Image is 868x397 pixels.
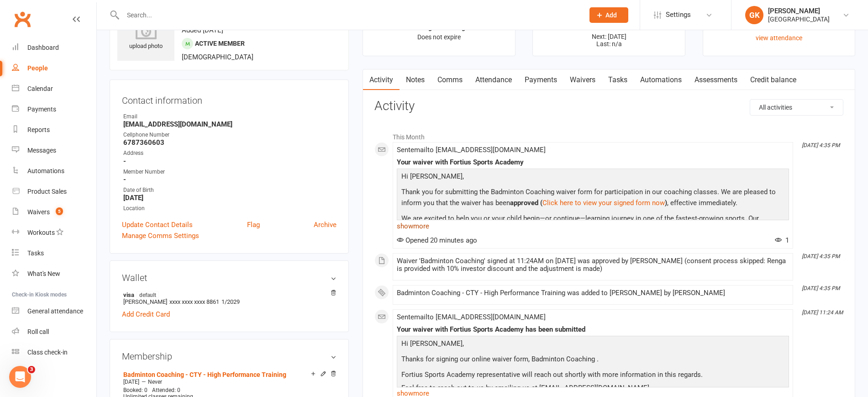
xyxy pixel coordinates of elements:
a: What's New [12,264,96,284]
div: Member Number [123,168,337,176]
strong: visa [123,291,332,298]
a: Roll call [12,322,96,342]
a: General attendance kiosk mode [12,301,96,322]
a: Badminton Coaching - CTY - High Performance Training [123,371,286,378]
a: Archive [314,219,337,230]
strong: [DATE] [123,194,337,202]
div: General attendance [27,307,83,315]
a: show more [397,220,789,233]
h3: Activity [374,99,843,113]
div: Waivers [27,208,50,216]
div: Email [123,112,337,121]
a: Notes [400,69,431,90]
a: Assessments [688,69,744,90]
span: approved ( [510,199,542,207]
div: Waiver 'Badminton Coaching' signed at 11:24AM on [DATE] was approved by [PERSON_NAME] (consent pr... [397,257,789,273]
span: Opened 20 minutes ago [397,236,477,244]
a: Workouts [12,222,96,243]
input: Search... [120,9,578,21]
div: Badminton Coaching - CTY - High Performance Training was added to [PERSON_NAME] by [PERSON_NAME] [397,289,789,297]
span: Add [605,11,617,19]
a: Update Contact Details [122,219,193,230]
a: Class kiosk mode [12,342,96,363]
iframe: Intercom live chat [9,366,31,388]
a: Comms [431,69,469,90]
a: Click here to view your signed form now [542,199,665,207]
div: Calendar [27,85,53,92]
a: Tasks [12,243,96,264]
a: Calendar [12,79,96,99]
span: [DATE] [123,379,139,385]
div: Your waiver with Fortius Sports Academy [397,159,789,166]
div: upload photo [117,21,174,51]
i: [DATE] 4:35 PM [802,253,840,259]
a: Tasks [602,69,634,90]
a: People [12,58,96,79]
a: Automations [634,69,688,90]
span: Sent email to [EMAIL_ADDRESS][DOMAIN_NAME] [397,146,546,154]
span: Booked: 0 [123,387,147,393]
a: Add Credit Card [122,309,170,320]
time: Added [DATE] [182,26,223,34]
span: 1 [775,236,789,244]
div: Roll call [27,328,49,335]
p: Next: [DATE] Last: n/a [541,33,676,48]
a: view attendance [756,34,802,42]
li: [PERSON_NAME] [122,290,337,307]
span: Active member [195,40,245,47]
div: What's New [27,270,60,277]
div: GK [745,6,763,24]
button: Add [589,7,628,23]
span: Does not expire [417,33,461,41]
div: Cellphone Number [123,131,337,139]
strong: - [123,175,337,184]
div: Never [711,21,847,31]
div: Class check-in [27,349,68,356]
a: Payments [12,99,96,120]
span: [DEMOGRAPHIC_DATA] [182,53,253,61]
span: default [137,291,159,298]
strong: - [123,157,337,165]
div: Reports [27,126,50,133]
i: [DATE] 11:24 AM [802,309,843,316]
a: Automations [12,161,96,181]
div: Address [123,149,337,158]
a: Messages [12,140,96,161]
div: — [121,378,337,386]
span: xxxx xxxx xxxx 8861 [169,298,219,305]
strong: 6787360603 [123,138,337,147]
p: Feel free to reach out to us by emailing us at [EMAIL_ADDRESS][DOMAIN_NAME] [399,382,787,396]
i: [DATE] 4:35 PM [802,285,840,291]
div: Location [123,204,337,213]
span: Never [148,379,162,385]
span: Settings [666,5,691,25]
p: Fortius Sports Academy representative will reach out shortly with more information in this regards. [399,369,787,382]
a: Waivers 5 [12,202,96,222]
div: Payments [27,106,56,113]
span: Attended: 0 [152,387,180,393]
a: Credit balance [744,69,803,90]
a: Activity [363,69,400,90]
h3: Membership [122,351,337,361]
a: Clubworx [11,8,34,31]
div: Your waiver with Fortius Sports Academy has been submitted [397,326,789,333]
div: [GEOGRAPHIC_DATA] [768,15,830,23]
span: 3 [28,366,35,373]
li: This Month [374,127,843,142]
span: ) [665,199,667,207]
div: Workouts [27,229,55,236]
p: Hi [PERSON_NAME], [399,171,787,184]
a: Product Sales [12,181,96,202]
p: Hi [PERSON_NAME], [399,338,787,351]
a: Waivers [563,69,602,90]
h3: Contact information [122,92,337,106]
div: [PERSON_NAME] [768,7,830,15]
span: Sent email to [EMAIL_ADDRESS][DOMAIN_NAME] [397,313,546,321]
a: Flag [247,219,260,230]
div: Dashboard [27,44,59,51]
p: Thanks for signing our online waiver form, Badminton Coaching . [399,354,787,367]
h3: Wallet [122,273,337,283]
span: 1/2029 [221,298,240,305]
p: We are excited to help you or your child begin—or continue—learning journey in one of the fastest... [399,213,787,248]
div: People [27,64,48,72]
